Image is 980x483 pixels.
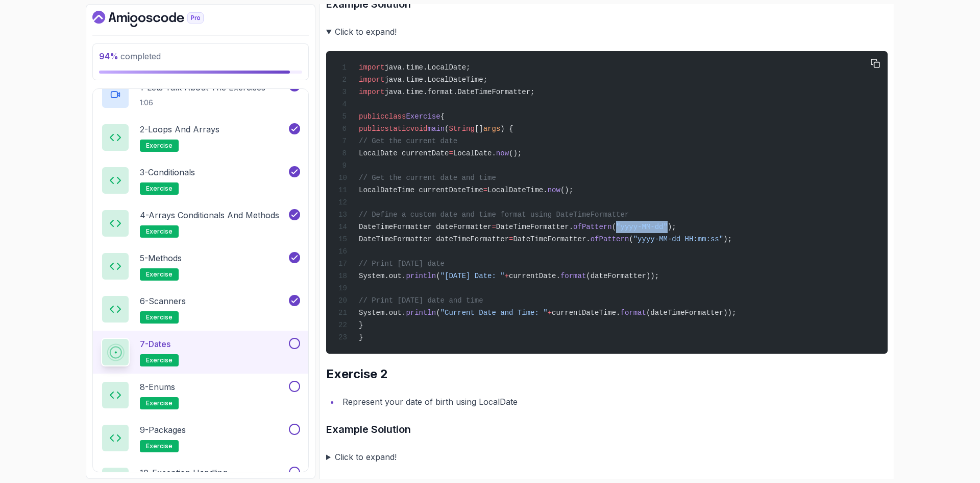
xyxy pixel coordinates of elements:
span: // Print [DATE] date [359,260,445,268]
span: DateTimeFormatter. [513,235,590,243]
button: 7-Datesexercise [101,338,300,366]
p: 8 - Enums [140,381,175,393]
span: ) { [500,125,513,133]
span: println [406,309,436,317]
span: import [359,76,384,84]
span: (dateFormatter)); [586,272,659,280]
span: println [406,272,436,280]
p: 1:06 [140,98,265,108]
button: 4-Arrays Conditionals and Methodsexercise [101,209,300,238]
span: { [440,112,445,121]
span: import [359,63,384,72]
button: 2-Loops and Arraysexercise [101,123,300,152]
span: exercise [146,399,173,407]
p: 2 - Loops and Arrays [140,123,219,135]
span: String [449,125,474,133]
span: exercise [146,227,173,236]
p: 10 - Exception Handling [140,467,227,479]
span: import [359,88,384,96]
span: } [359,333,363,341]
span: now [496,149,509,157]
span: (); [509,149,522,157]
span: args [483,125,501,133]
span: } [359,321,363,329]
span: java.time.LocalDate; [384,63,470,72]
span: main [427,125,445,133]
span: ( [629,235,633,243]
span: ofPattern [591,235,629,243]
span: currentDate. [509,272,560,280]
span: + [505,272,509,280]
span: [] [475,125,483,133]
h2: Exercise 2 [326,366,888,382]
span: System.out. [359,309,406,317]
span: LocalDateTime currentDateTime [359,186,483,194]
span: LocalDate. [453,149,496,157]
span: = [483,186,487,194]
button: 8-Enumsexercise [101,381,300,409]
p: 3 - Conditionals [140,166,195,178]
span: ( [436,309,440,317]
span: now [548,186,560,194]
span: (); [560,186,573,194]
span: = [492,223,496,231]
span: // Print [DATE] date and time [359,296,483,305]
span: (dateTimeFormatter)); [646,309,736,317]
p: 4 - Arrays Conditionals and Methods [140,209,279,221]
span: ); [723,235,732,243]
span: exercise [146,142,173,150]
button: 9-Packagesexercise [101,424,300,452]
span: format [560,272,586,280]
a: Dashboard [92,11,227,27]
span: // Get the current date [359,137,457,145]
span: DateTimeFormatter dateTimeFormatter [359,235,509,243]
span: = [449,149,453,157]
button: 5-Methodsexercise [101,252,300,281]
span: + [548,309,552,317]
span: exercise [146,313,173,321]
p: 6 - Scanners [140,295,186,307]
button: 1-Lets Talk About The Exercises1:06 [101,80,300,109]
span: exercise [146,442,173,450]
span: completed [99,51,161,61]
p: 9 - Packages [140,424,186,436]
h3: Example Solution [326,421,888,438]
span: exercise [146,185,173,193]
span: currentDateTime. [552,309,620,317]
span: void [410,125,428,133]
span: "yyyy-MM-dd HH:mm:ss" [633,235,723,243]
span: DateTimeFormatter dateFormatter [359,223,492,231]
span: 94 % [99,51,118,61]
span: static [384,125,410,133]
button: 3-Conditionalsexercise [101,166,300,195]
span: LocalDateTime. [487,186,548,194]
span: ( [612,223,616,231]
span: ( [445,125,449,133]
span: exercise [146,356,173,364]
span: System.out. [359,272,406,280]
p: 5 - Methods [140,252,182,264]
summary: Click to expand! [326,450,888,464]
span: exercise [146,270,173,279]
li: Represent your date of birth using LocalDate [339,395,888,409]
span: ( [436,272,440,280]
summary: Click to expand! [326,25,888,39]
span: format [621,309,646,317]
span: // Define a custom date and time format using DateTimeFormatter [359,211,629,219]
span: "yyyy-MM-dd" [616,223,668,231]
span: public [359,112,384,121]
span: java.time.format.DateTimeFormatter; [384,88,534,96]
span: "[DATE] Date: " [440,272,505,280]
span: ); [668,223,676,231]
button: 6-Scannersexercise [101,295,300,324]
span: public [359,125,384,133]
span: Exercise [406,112,440,121]
span: // Get the current date and time [359,174,496,182]
p: 7 - Dates [140,338,170,350]
span: = [509,235,513,243]
span: ofPattern [573,223,612,231]
span: DateTimeFormatter. [496,223,573,231]
span: class [384,112,406,121]
span: LocalDate currentDate [359,149,449,157]
span: java.time.LocalDateTime; [384,76,487,84]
